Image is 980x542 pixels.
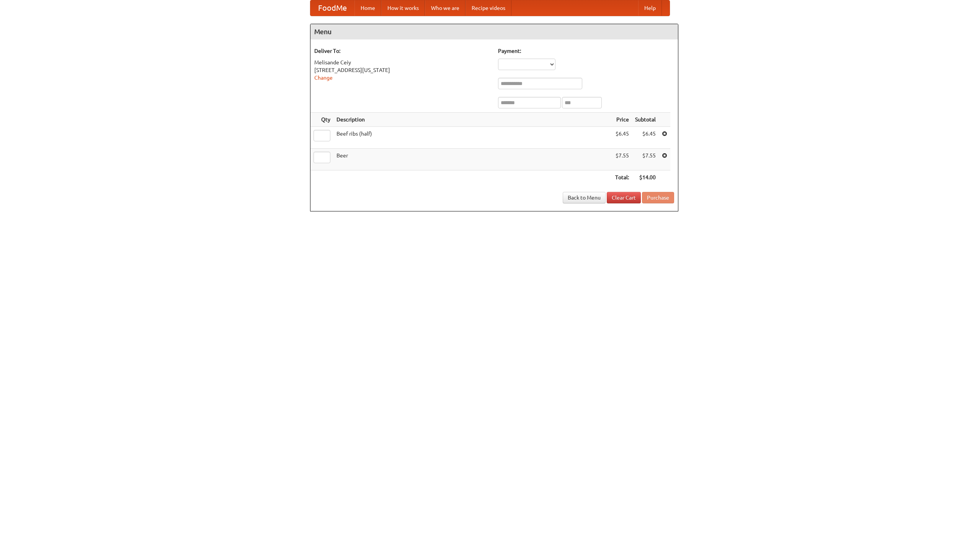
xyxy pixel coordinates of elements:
a: Back to Menu [563,192,606,203]
th: Description [333,113,612,127]
td: $7.55 [632,149,659,170]
a: Home [354,0,381,16]
td: Beef ribs (half) [333,127,612,149]
a: FoodMe [310,0,354,16]
div: [STREET_ADDRESS][US_STATE] [314,66,490,74]
a: Who we are [425,0,465,16]
th: Subtotal [632,113,659,127]
td: Beer [333,149,612,170]
td: $6.45 [632,127,659,149]
th: $14.00 [632,170,659,185]
h5: Payment: [498,47,674,55]
th: Price [612,113,632,127]
a: Change [314,75,333,81]
a: Recipe videos [465,0,511,16]
h5: Deliver To: [314,47,490,55]
th: Qty [310,113,333,127]
button: Purchase [642,192,674,203]
th: Total: [612,170,632,185]
td: $6.45 [612,127,632,149]
div: Melisande Ceiy [314,59,490,66]
a: How it works [381,0,425,16]
td: $7.55 [612,149,632,170]
a: Help [638,0,662,16]
a: Clear Cart [607,192,641,203]
h4: Menu [310,24,678,39]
